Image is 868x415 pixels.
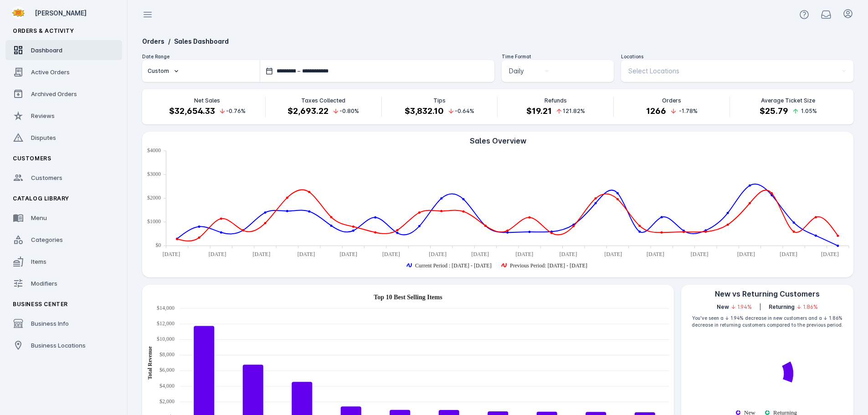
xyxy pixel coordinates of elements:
[510,262,587,269] text: Previous Period: [DATE] - [DATE]
[176,238,178,239] ellipse: Sun Aug 31 2025 19:00:00 GMT-0500 (Central Daylight Time): 298.52, Current Period : Aug 31 - Oct 01
[801,107,817,115] span: 1.05%
[407,262,492,269] g: Current Period : Aug 31 - Oct 01 series is showing, press enter to hide the Current Period : Aug ...
[705,230,706,231] ellipse: Wed Sep 24 2025 19:00:00 GMT-0500 (Central Daylight Time): 646.46, Current Period : Aug 31 - Oct 01
[174,37,229,45] a: Sales Dashboard
[31,342,86,349] span: Business Locations
[142,146,853,277] ejs-chart: . Syncfusion interactive chart.
[502,53,614,60] div: Time Format
[749,202,750,204] ellipse: Fri Sep 26 2025 19:00:00 GMT-0500 (Central Daylight Time): 1793.84, Previous Period: Aug 24 - Sep 24
[731,303,752,311] span: ↓ 1.94%
[815,216,817,218] ellipse: Mon Sep 29 2025 19:00:00 GMT-0500 (Central Daylight Time): 1204.44, Previous Period: Aug 24 - Sep 24
[573,224,574,225] ellipse: Thu Sep 18 2025 19:00:00 GMT-0500 (Central Daylight Time): 888.39, Current Period : Aug 31 - Oct 01
[176,238,178,240] ellipse: Sun Aug 31 2025 19:00:00 GMT-0500 (Central Daylight Time): 283.77, Previous Period: Aug 24 - Sep 24
[5,335,122,355] a: Business Locations
[308,191,310,193] ellipse: Sat Sep 06 2025 19:00:00 GMT-0500 (Central Daylight Time): 2262.2, Previous Period: Aug 24 - Sep 24
[253,251,271,257] text: [DATE]
[502,262,587,269] g: Previous Period: Aug 24 - Sep 24 series is showing, press enter to hide the Previous Period: Aug ...
[705,231,706,232] ellipse: Wed Sep 24 2025 19:00:00 GMT-0500 (Central Daylight Time): 592.79, Previous Period: Aug 24 - Sep 24
[551,232,552,234] ellipse: Wed Sep 17 2025 19:00:00 GMT-0500 (Central Daylight Time): 540.03, Previous Period: Aug 24 - Sep 24
[147,195,161,201] text: $2000
[485,225,486,226] ellipse: Sun Sep 14 2025 19:00:00 GMT-0500 (Central Daylight Time): 845.19, Previous Period: Aug 24 - Sep 24
[5,106,122,126] a: Reviews
[35,8,118,18] div: [PERSON_NAME]
[717,303,729,311] span: New
[5,251,122,272] a: Items
[429,251,447,257] text: [DATE]
[226,107,246,115] span: -0.76%
[163,251,180,257] text: [DATE]
[837,235,838,236] ellipse: Tue Sep 30 2025 19:00:00 GMT-0500 (Central Daylight Time): 422.43, Previous Period: Aug 24 - Sep 24
[441,210,442,212] ellipse: Fri Sep 12 2025 19:00:00 GMT-0500 (Central Daylight Time): 1462.5, Previous Period: Aug 24 - Sep 24
[31,90,77,97] span: Archived Orders
[142,37,164,45] a: Orders
[647,251,664,257] text: [DATE]
[415,262,492,269] text: Current Period : [DATE] - [DATE]
[31,320,69,327] span: Business Info
[265,212,266,213] ellipse: Thu Sep 04 2025 19:00:00 GMT-0500 (Central Daylight Time): 1399.63, Current Period : Aug 31 - Oct 01
[5,84,122,104] a: Archived Orders
[148,67,169,75] div: Custom
[339,107,359,115] span: -0.80%
[455,107,474,115] span: -0.64%
[529,217,530,218] ellipse: Tue Sep 16 2025 19:00:00 GMT-0500 (Central Daylight Time): 1195.69, Previous Period: Aug 24 - Sep 24
[159,398,175,405] text: $2,000
[13,195,69,202] span: Catalog Library
[13,155,51,162] span: Customers
[507,230,508,231] ellipse: Mon Sep 15 2025 19:00:00 GMT-0500 (Central Daylight Time): 638.1, Previous Period: Aug 24 - Sep 24
[727,224,729,225] ellipse: Thu Sep 25 2025 19:00:00 GMT-0500 (Central Daylight Time): 888.39, Previous Period: Aug 24 - Sep 24
[288,105,329,117] h4: $2,693.22
[169,105,215,117] h4: $32,654.33
[662,97,681,105] p: Orders
[463,211,464,212] ellipse: Sat Sep 13 2025 19:00:00 GMT-0500 (Central Daylight Time): 1445.11, Previous Period: Aug 24 - Sep 24
[375,217,376,218] ellipse: Tue Sep 09 2025 19:00:00 GMT-0500 (Central Daylight Time): 1195.69, Current Period : Aug 31 - Oct 01
[298,251,315,257] text: [DATE]
[563,107,585,115] span: 121.82%
[471,251,489,257] text: [DATE]
[796,303,818,311] span: ↓ 1.86%
[242,230,244,231] ellipse: Wed Sep 03 2025 19:00:00 GMT-0500 (Central Daylight Time): 657.17, Current Period : Aug 31 - Oct 01
[737,251,755,257] text: [DATE]
[5,128,122,148] a: Disputes
[681,288,853,299] div: New vs Returning Customers
[147,171,161,177] text: $3000
[526,105,552,117] h4: $19.21
[331,216,332,218] ellipse: Sun Sep 07 2025 19:00:00 GMT-0500 (Central Daylight Time): 1204.7, Previous Period: Aug 24 - Sep 24
[5,168,122,188] a: Customers
[679,107,698,115] span: -1.78%
[209,251,226,257] text: [DATE]
[374,294,442,301] text: Top 10 Best Selling Items
[298,67,300,75] span: –
[157,305,175,311] text: $14,000
[405,105,444,117] h4: $3,832.10
[463,199,464,200] ellipse: Sat Sep 13 2025 19:00:00 GMT-0500 (Central Daylight Time): 1963.7, Current Period : Aug 31 - Oct 01
[5,230,122,250] a: Categories
[397,230,398,231] ellipse: Wed Sep 10 2025 19:00:00 GMT-0500 (Central Daylight Time): 657.17, Previous Period: Aug 24 - Sep 24
[142,135,853,146] div: Sales Overview
[353,226,354,227] ellipse: Mon Sep 08 2025 19:00:00 GMT-0500 (Central Daylight Time): 806.87, Previous Period: Aug 24 - Sep 24
[681,311,853,332] div: You've seen a ↓ 1.94% decrease in new customers and a ↓ 1.86% decrease in returning customers com...
[31,46,62,54] span: Dashboard
[793,222,795,223] ellipse: Sun Sep 28 2025 19:00:00 GMT-0500 (Central Daylight Time): 978.38, Current Period : Aug 31 - Oct 01
[339,251,357,257] text: [DATE]
[5,40,122,60] a: Dashboard
[760,105,788,117] h4: $25.79
[157,336,175,342] text: $10,000
[156,242,161,248] text: $0
[661,232,663,233] ellipse: Mon Sep 22 2025 19:00:00 GMT-0500 (Central Daylight Time): 559.49, Previous Period: Aug 24 - Sep 24
[157,320,175,327] text: $12,000
[301,97,345,105] p: Taxes Collected
[31,174,62,181] span: Customers
[31,68,70,76] span: Active Orders
[749,185,750,186] ellipse: Fri Sep 26 2025 19:00:00 GMT-0500 (Central Daylight Time): 2536.89, Current Period : Aug 31 - Oct 01
[31,214,47,221] span: Menu
[199,237,200,238] ellipse: Mon Sep 01 2025 19:00:00 GMT-0500 (Central Daylight Time): 343.98, Previous Period: Aug 24 - Sep 24
[815,235,817,236] ellipse: Mon Sep 29 2025 19:00:00 GMT-0500 (Central Daylight Time): 425.35, Current Period : Aug 31 - Oct 01
[617,193,618,194] ellipse: Sat Sep 20 2025 19:00:00 GMT-0500 (Central Daylight Time): 2213.33, Current Period : Aug 31 - Oct 01
[419,212,420,213] ellipse: Thu Sep 11 2025 19:00:00 GMT-0500 (Central Daylight Time): 1399.63, Previous Period: Aug 24 - Sep 24
[142,60,260,82] button: Custom
[375,232,376,233] ellipse: Tue Sep 09 2025 19:00:00 GMT-0500 (Central Daylight Time): 561.62, Previous Period: Aug 24 - Sep 24
[168,37,170,45] span: /
[287,197,288,198] ellipse: Fri Sep 05 2025 19:00:00 GMT-0500 (Central Daylight Time): 2026.24, Previous Period: Aug 24 - Sep 24
[31,258,46,265] span: Items
[13,27,74,34] span: Orders & Activity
